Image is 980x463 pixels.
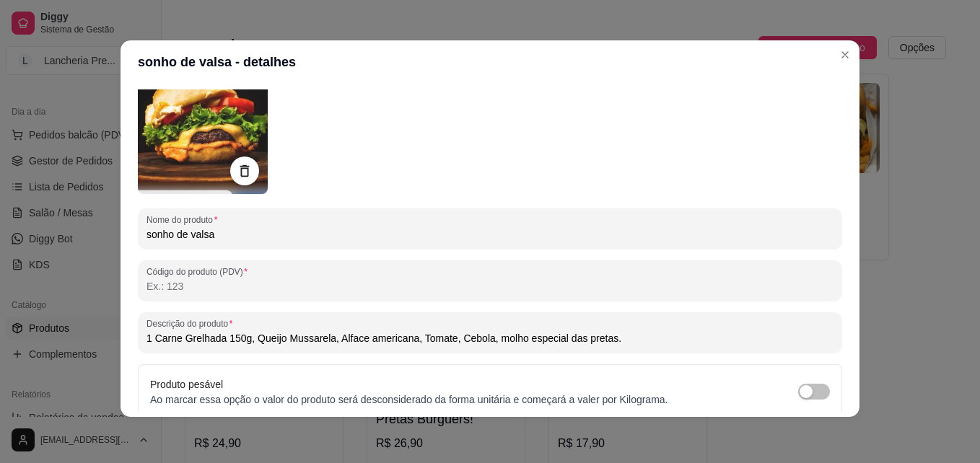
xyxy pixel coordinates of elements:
[146,227,834,242] input: Nome do produto
[146,213,222,226] label: Nome do produto
[150,379,223,390] label: Produto pesável
[146,265,253,278] label: Código do produto (PDV)
[146,317,237,330] label: Descrição do produto
[138,64,268,194] img: produto
[150,392,668,407] p: Ao marcar essa opção o valor do produto será desconsiderado da forma unitária e começará a valer ...
[146,279,834,294] input: Código do produto (PDV)
[834,43,857,66] button: Close
[121,40,859,84] header: sonho de valsa - detalhes
[146,331,834,345] input: Descrição do produto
